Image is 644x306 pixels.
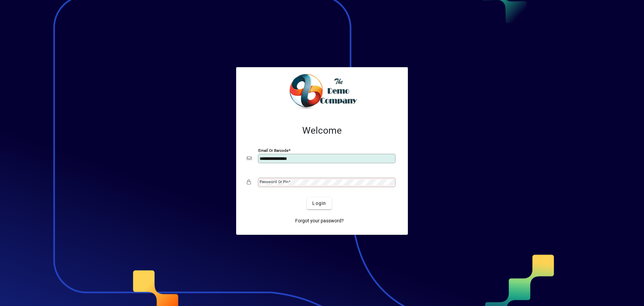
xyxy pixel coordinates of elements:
[260,179,288,184] mat-label: Password or Pin
[307,197,331,209] button: Login
[292,215,346,227] a: Forgot your password?
[247,125,397,136] h2: Welcome
[312,200,326,207] span: Login
[295,217,344,224] span: Forgot your password?
[258,148,288,153] mat-label: Email or Barcode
